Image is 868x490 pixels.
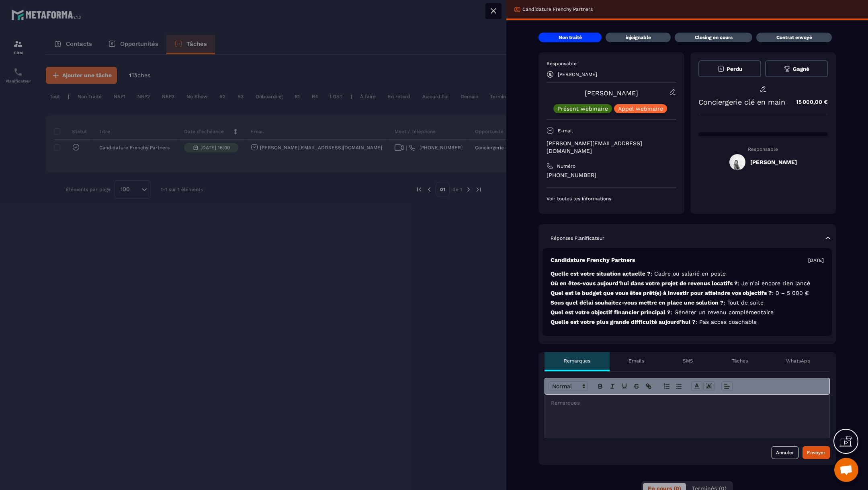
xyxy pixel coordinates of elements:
[558,128,573,134] p: E-mail
[547,196,676,202] p: Voir toutes les informations
[808,257,824,264] p: [DATE]
[547,171,676,179] p: [PHONE_NUMBER]
[651,270,726,277] span: : Cadre ou salarié en poste
[551,309,824,316] p: Quel est votre objectif financier principal ?
[559,34,582,41] p: Non traité
[696,319,757,325] span: : Pas acces coachable
[551,289,824,297] p: Quel est le budget que vous êtes prêt(e) à investir pour atteindre vos objectifs ?
[551,299,824,307] p: Sous quel délai souhaitez-vous mettre en place une solution ?
[564,358,590,364] p: Remarques
[765,60,828,77] button: Gagné
[788,94,828,110] p: 15 000,00 €
[724,299,764,306] span: : Tout de suite
[551,280,824,287] p: Où en êtes-vous aujourd’hui dans votre projet de revenus locatifs ?
[585,89,638,97] a: [PERSON_NAME]
[547,60,676,67] p: Responsable
[551,270,824,278] p: Quelle est votre situation actuelle ?
[557,163,575,169] p: Numéro
[557,106,608,111] p: Présent webinaire
[786,358,811,364] p: WhatsApp
[738,280,810,286] span: : Je n’ai encore rien lancé
[551,256,635,264] p: Candidature Frenchy Partners
[671,309,774,315] span: : Générer un revenu complémentaire
[772,290,809,296] span: : 0 – 5 000 €
[772,446,798,459] button: Annuler
[776,34,812,41] p: Contrat envoyé
[732,358,748,364] p: Tâches
[698,98,785,106] p: Conciergerie clé en main
[695,34,733,41] p: Closing en cours
[628,358,644,364] p: Emails
[727,66,742,72] span: Perdu
[807,449,825,457] div: Envoyer
[551,235,604,241] p: Réponses Planificateur
[698,60,761,77] button: Perdu
[558,72,597,77] p: [PERSON_NAME]
[551,318,824,326] p: Quelle est votre plus grande difficulté aujourd’hui ?
[793,66,809,72] span: Gagné
[698,146,828,152] p: Responsable
[618,106,663,111] p: Appel webinaire
[802,446,830,459] button: Envoyer
[522,6,593,12] p: Candidature Frenchy Partners
[626,34,651,41] p: injoignable
[683,358,693,364] p: SMS
[834,458,858,482] div: Ouvrir le chat
[547,140,676,155] p: [PERSON_NAME][EMAIL_ADDRESS][DOMAIN_NAME]
[750,159,797,165] h5: [PERSON_NAME]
